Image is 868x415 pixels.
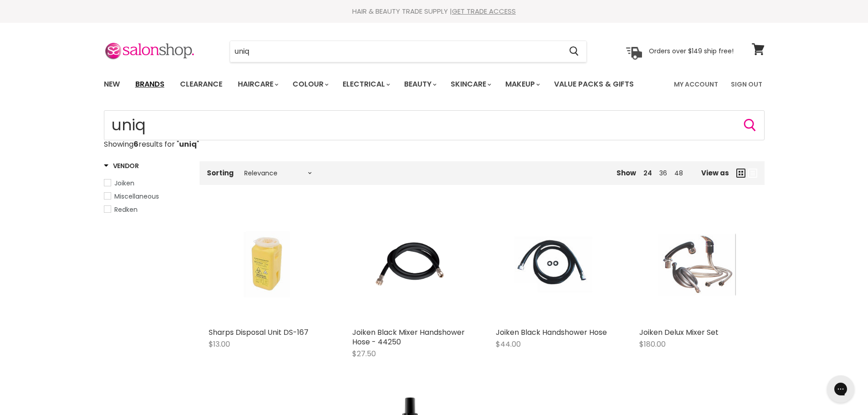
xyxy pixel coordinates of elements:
a: Makeup [498,75,545,94]
button: Search [562,41,586,62]
span: Show [616,168,636,178]
a: Joiken Black Handshower Hose [496,327,607,338]
span: Miscellaneous [114,192,159,201]
input: Search [104,110,765,140]
a: New [97,75,127,94]
span: View as [701,169,729,177]
button: Search [743,118,757,133]
a: Colour [286,75,334,94]
h3: Vendor [104,161,139,170]
a: Haircare [231,75,284,94]
nav: Main [92,71,776,97]
a: Sharps Disposal Unit DS-167 [209,207,325,323]
strong: 6 [134,139,139,149]
a: Electrical [336,75,395,94]
a: Joiken Black Handshower Hose [496,207,612,323]
a: Miscellaneous [104,191,188,201]
span: Redken [114,205,138,214]
a: 48 [674,169,683,178]
iframe: Gorgias live chat messenger [822,372,859,406]
div: HAIR & BEAUTY TRADE SUPPLY | [92,7,776,16]
a: Joiken [104,178,188,188]
form: Product [104,110,765,140]
a: Joiken Black Mixer Handshower Hose - 44250 [352,207,468,323]
a: Sharps Disposal Unit DS-167 [209,327,308,338]
a: My Account [668,75,724,94]
a: Redken [104,205,188,215]
a: Skincare [444,75,497,94]
a: Joiken Delux Mixer Set [639,327,719,338]
a: 36 [659,169,667,178]
a: Brands [128,75,171,94]
span: $180.00 [639,339,666,349]
a: Value Packs & Gifts [547,75,641,94]
a: Joiken Black Mixer Handshower Hose - 44250 [352,327,465,347]
a: Joiken Delux Mixer Set [639,207,755,323]
p: Showing results for " " [104,140,765,149]
span: Joiken [114,179,134,188]
ul: Main menu [97,71,655,97]
input: Search [230,41,562,62]
a: Clearance [173,75,229,94]
span: $44.00 [496,339,521,349]
label: Sorting [207,169,234,177]
p: Orders over $149 ship free! [649,47,734,55]
a: Sign Out [725,75,768,94]
strong: uniq [179,139,197,149]
a: GET TRADE ACCESS [452,6,516,16]
a: 24 [643,169,652,178]
span: $13.00 [209,339,230,349]
span: $27.50 [352,348,376,359]
a: Beauty [397,75,442,94]
form: Product [230,41,587,62]
img: Joiken Black Mixer Handshower Hose - 44250 [352,226,468,303]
